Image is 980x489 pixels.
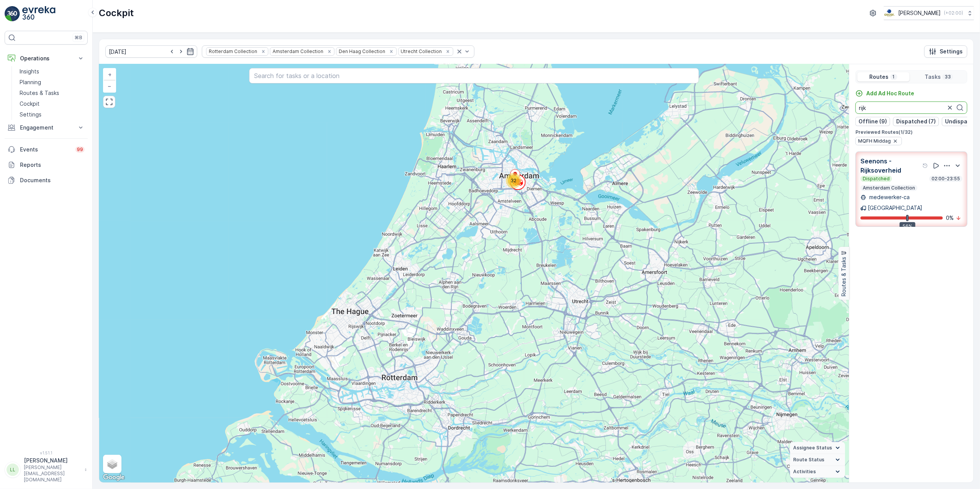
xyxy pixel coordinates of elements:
p: Dispatched (7) [896,118,936,125]
a: Reports [5,157,88,173]
p: Planning [20,78,41,86]
span: Assignee Status [793,445,832,451]
p: Dispatched [862,176,890,182]
a: Add Ad Hoc Route [855,90,914,97]
img: logo_light-DOdMpM7g.png [22,6,55,22]
div: Rotterdam Collection [206,48,258,55]
a: Settings [17,109,88,120]
a: Layers [104,456,121,472]
p: 0 % [946,214,954,222]
p: [PERSON_NAME] [898,9,941,17]
p: 99 [77,146,83,153]
div: Remove Amsterdam Collection [325,48,334,55]
button: Offline (9) [855,117,890,126]
p: medewerker-ca [868,193,910,201]
p: Engagement [20,124,72,131]
p: Cockpit [20,100,40,108]
p: Settings [940,48,963,55]
span: v 1.51.1 [5,451,88,455]
button: [PERSON_NAME](+02:00) [884,6,974,20]
span: MQFH Middag [858,138,891,144]
span: Route Status [793,457,824,463]
p: [PERSON_NAME][EMAIL_ADDRESS][DOMAIN_NAME] [24,464,81,483]
input: Search Routes [855,101,967,114]
div: Remove Utrecht Collection [444,48,452,55]
p: ( +02:00 ) [944,10,963,16]
p: Offline (9) [859,118,887,125]
div: Utrecht Collection [399,48,443,55]
p: 02:00-23:55 [931,176,961,182]
p: [PERSON_NAME] [24,457,81,464]
a: Open this area in Google Maps (opens a new window) [101,472,126,482]
p: ⌘B [75,35,82,41]
a: Events99 [5,142,88,157]
p: Routes & Tasks [840,257,848,296]
img: basis-logo_rgb2x.png [884,9,895,17]
a: Routes & Tasks [17,88,88,98]
p: Routes & Tasks [20,89,59,97]
p: Amsterdam Collection [862,185,916,191]
a: Zoom Out [104,80,115,92]
p: 33 [944,74,952,80]
p: Routes [870,73,889,81]
p: Insights [20,68,39,75]
div: Help Tooltip Icon [922,163,928,169]
img: Google [101,472,126,482]
button: Engagement [5,120,88,135]
span: Activities [793,469,816,475]
img: logo [5,6,20,22]
p: Documents [20,176,85,184]
p: Cockpit [99,7,134,19]
a: Documents [5,173,88,188]
a: Cockpit [17,98,88,109]
div: 56% [900,222,915,231]
p: Seenons - Rijksoverheid [860,156,921,175]
a: Planning [17,77,88,88]
p: Tasks [925,73,941,81]
p: Reports [20,161,85,169]
div: 32 [506,173,521,188]
p: Settings [20,111,42,118]
div: Den Haag Collection [336,48,386,55]
a: Insights [17,66,88,77]
button: Operations [5,51,88,66]
button: LL[PERSON_NAME][PERSON_NAME][EMAIL_ADDRESS][DOMAIN_NAME] [5,457,88,483]
p: Previewed Routes ( 1 / 32 ) [855,129,967,135]
button: Dispatched (7) [893,117,939,126]
p: [GEOGRAPHIC_DATA] [868,204,922,212]
div: Amsterdam Collection [270,48,324,55]
div: Remove Den Haag Collection [387,48,396,55]
p: Events [20,146,71,153]
input: Search for tasks or a location [249,68,699,83]
input: dd/mm/yyyy [105,45,197,58]
span: 32 [511,178,517,183]
summary: Assignee Status [790,442,845,454]
summary: Activities [790,466,845,478]
div: LL [7,464,19,476]
button: Settings [924,45,967,58]
p: Add Ad Hoc Route [866,90,914,97]
p: Operations [20,55,72,62]
div: Remove Rotterdam Collection [259,48,268,55]
span: + [108,71,111,78]
summary: Route Status [790,454,845,466]
span: − [108,83,112,89]
a: Zoom In [104,69,115,80]
p: 1 [892,74,896,80]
